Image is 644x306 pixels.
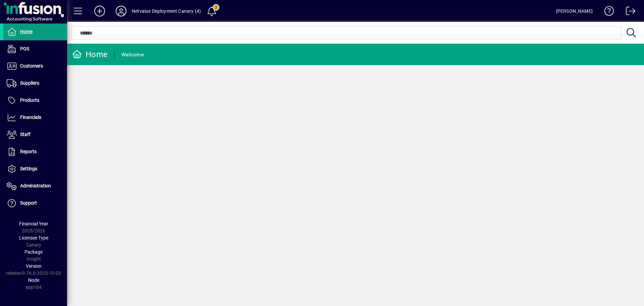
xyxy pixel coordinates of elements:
[3,75,67,92] a: Suppliers
[26,263,42,269] span: Version
[556,6,593,16] div: [PERSON_NAME]
[28,277,39,283] span: Node
[3,178,67,194] a: Administration
[20,166,37,171] span: Settings
[3,92,67,109] a: Products
[20,63,43,69] span: Customers
[3,41,67,57] a: POS
[20,132,31,137] span: Staff
[20,115,41,120] span: Financials
[3,58,67,75] a: Customers
[89,5,110,17] button: Add
[3,143,67,160] a: Reports
[20,97,39,103] span: Products
[110,5,132,17] button: Profile
[20,149,37,154] span: Reports
[132,6,201,16] div: Netvalue Deployment Canary (4)
[24,249,43,255] span: Package
[3,161,67,177] a: Settings
[72,49,108,60] div: Home
[20,29,33,34] span: Home
[20,80,39,86] span: Suppliers
[121,49,144,60] div: Welcome
[621,1,636,23] a: Logout
[3,109,67,126] a: Financials
[20,200,37,206] span: Support
[20,46,29,51] span: POS
[19,221,48,226] span: Financial Year
[3,195,67,212] a: Support
[19,235,48,241] span: Licensee Type
[20,183,51,188] span: Administration
[599,1,614,23] a: Knowledge Base
[3,126,67,143] a: Staff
